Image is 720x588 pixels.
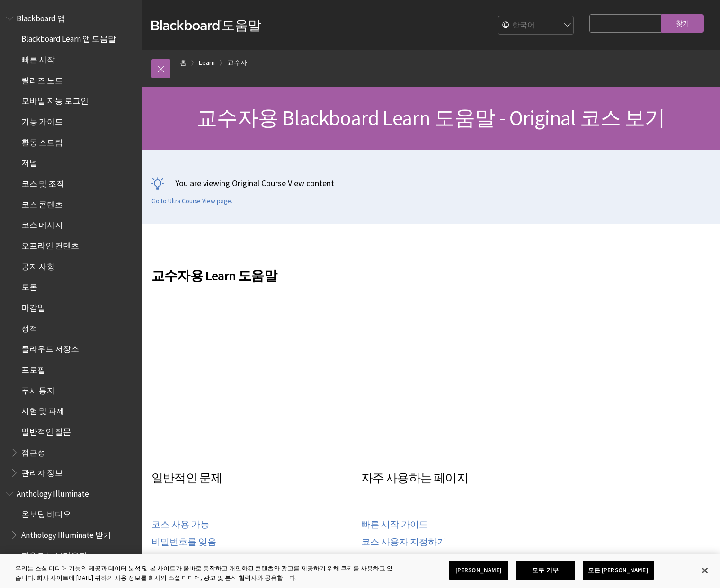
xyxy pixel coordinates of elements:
span: 성적 [21,321,37,333]
span: 코스 메시지 [21,217,63,230]
a: Blackboard도움말 [151,17,261,34]
span: 관리자 정보 [21,465,63,478]
span: 토론 [21,279,37,292]
span: 공지 사항 [21,258,55,271]
button: 닫기 [694,560,715,581]
select: Site Language Selector [498,16,574,35]
span: 코스 및 조직 [21,176,64,188]
span: 클라우드 저장소 [21,341,79,354]
a: Learn [199,57,215,69]
strong: Blackboard [151,20,222,30]
button: 모든 [PERSON_NAME] [583,561,654,580]
a: 빠른 시작 가이드 [361,519,428,530]
a: 교수자 [227,57,247,69]
span: 접근성 [21,445,45,457]
span: 교수자용 Blackboard Learn 도움말 - Original 코스 보기 [196,105,665,131]
h3: 일반적인 문제 [151,469,361,497]
span: 마감일 [21,300,45,312]
span: 프로필 [21,362,45,374]
span: 빠른 시작 [21,52,55,64]
span: Blackboard Learn 앱 도움말 [21,31,116,44]
span: Anthology Illuminate 받기 [21,527,111,540]
span: 온보딩 비디오 [21,507,71,519]
button: [PERSON_NAME] [449,561,508,580]
p: You are viewing Original Course View content [151,177,711,189]
a: 홈 [180,57,187,69]
input: 찾기 [661,14,704,33]
span: 코스 콘텐츠 [21,196,63,209]
h2: 교수자용 Learn 도움말 [151,254,570,285]
a: 비밀번호를 잊음 [151,537,216,548]
div: 우리는 소셜 미디어 기능의 제공과 데이터 분석 및 본 사이트가 올바로 동작하고 개인화된 콘텐츠와 광고를 제공하기 위해 쿠키를 사용하고 있습니다. 회사 사이트에 [DATE] 귀... [15,564,396,582]
span: 릴리즈 노트 [21,72,63,85]
span: 모바일 자동 로그인 [21,93,89,106]
h3: 자주 사용하는 페이지 [361,469,561,497]
a: 코스 사용자 지정하기 [361,537,446,548]
nav: Book outline for Blackboard App Help [6,10,136,481]
span: 오프라인 컨텐츠 [21,238,79,250]
a: Go to Ultra Course View page. [151,197,232,205]
span: 지원되는 브라우저 [21,548,87,561]
span: Anthology Illuminate [17,486,89,499]
span: Blackboard 앱 [17,10,65,23]
span: 푸시 통지 [21,383,55,395]
span: 일반적인 질문 [21,424,71,437]
button: 모두 거부 [516,561,575,580]
span: 기능 가이드 [21,114,63,126]
span: 활동 스트림 [21,134,63,147]
a: 코스 사용 가능 [151,519,209,530]
span: 시험 및 과제 [21,403,64,416]
span: 저널 [21,155,37,168]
